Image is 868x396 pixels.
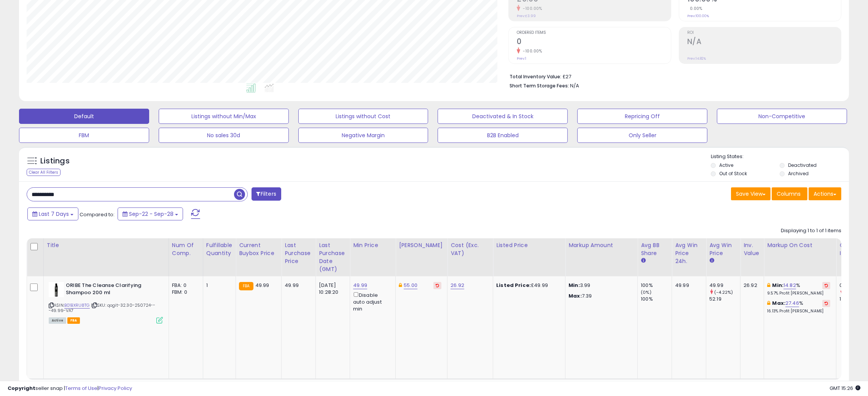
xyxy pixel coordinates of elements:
[451,241,490,257] div: Cost (Exc. VAT)
[767,300,830,314] div: %
[8,385,132,392] div: seller snap | |
[517,37,671,48] h2: 0
[27,169,61,176] div: Clear All Filters
[777,190,801,198] span: Columns
[19,109,149,124] button: Default
[40,156,70,166] h5: Listings
[687,14,709,18] small: Prev: 100.00%
[510,73,561,80] b: Total Inventory Value:
[517,14,536,18] small: Prev: £3.99
[353,282,367,289] a: 49.99
[569,241,634,249] div: Markup Amount
[298,109,428,124] button: Listings without Cost
[172,289,197,296] div: FBM: 0
[451,282,464,289] a: 26.92
[641,296,672,303] div: 100%
[319,241,347,273] div: Last Purchase Date (GMT)
[404,282,417,289] a: 55.00
[569,292,582,299] strong: Max:
[641,289,651,295] small: (0%)
[687,31,841,35] span: ROI
[687,6,702,11] small: 0.00%
[839,241,867,257] div: Ordered Items
[49,317,66,324] span: All listings currently available for purchase on Amazon
[353,291,390,312] div: Disable auto adjust min
[714,289,733,295] small: (-4.22%)
[496,282,559,289] div: £49.99
[496,241,562,249] div: Listed Price
[744,282,758,289] div: 26.92
[641,241,669,257] div: Avg BB Share
[438,109,568,124] button: Deactivated & In Stock
[772,299,786,307] b: Max:
[764,238,836,276] th: The percentage added to the cost of goods (COGS) that forms the calculator for Min & Max prices.
[353,241,392,249] div: Min Price
[285,282,310,289] div: 49.99
[129,210,174,218] span: Sep-22 - Sep-28
[675,282,700,289] div: 49.99
[569,282,580,289] strong: Min:
[285,241,312,265] div: Last Purchase Price
[159,128,289,143] button: No sales 30d
[67,317,80,324] span: FBA
[809,187,841,200] button: Actions
[788,162,817,168] label: Deactivated
[744,241,761,257] div: Inv. value
[49,302,156,314] span: | SKU: qogit-32.30-250724---49.99-VA7
[510,82,569,89] b: Short Term Storage Fees:
[255,282,269,289] span: 49.99
[709,296,740,303] div: 52.19
[772,187,807,200] button: Columns
[709,282,740,289] div: 49.99
[717,109,847,124] button: Non-Competitive
[719,170,747,177] label: Out of Stock
[27,208,78,220] button: Last 7 Days
[577,128,707,143] button: Only Seller
[788,170,809,177] label: Archived
[319,282,344,296] div: [DATE] 10:28:20
[641,257,645,264] small: Avg BB Share.
[772,282,784,289] b: Min:
[172,282,197,289] div: FBA: 0
[719,162,733,168] label: Active
[517,56,526,61] small: Prev: 1
[577,109,707,124] button: Repricing Off
[767,241,833,249] div: Markup on Cost
[159,109,289,124] button: Listings without Min/Max
[675,241,703,265] div: Avg Win Price 24h.
[252,187,281,201] button: Filters
[785,299,799,307] a: 27.46
[570,82,579,89] span: N/A
[399,241,444,249] div: [PERSON_NAME]
[47,241,166,249] div: Title
[496,282,531,289] b: Listed Price:
[172,241,200,257] div: Num of Comp.
[66,282,158,298] b: ORIBE The Cleanse Clarifying Shampoo 200 ml
[830,385,860,392] span: 2025-10-6 15:26 GMT
[438,128,568,143] button: B2B Enabled
[731,187,771,200] button: Save View
[687,56,706,61] small: Prev: 14.82%
[206,241,233,257] div: Fulfillable Quantity
[80,211,115,218] span: Compared to:
[39,210,69,218] span: Last 7 Days
[239,241,278,257] div: Current Buybox Price
[767,309,830,314] p: 16.13% Profit [PERSON_NAME]
[711,153,849,160] p: Listing States:
[709,257,714,264] small: Avg Win Price.
[687,37,841,48] h2: N/A
[65,385,97,392] a: Terms of Use
[8,385,35,392] strong: Copyright
[118,208,183,220] button: Sep-22 - Sep-28
[569,282,632,289] p: 3.99
[19,128,149,143] button: FBM
[99,385,132,392] a: Privacy Policy
[517,31,671,35] span: Ordered Items
[520,6,542,11] small: -100.00%
[781,227,841,234] div: Displaying 1 to 1 of 1 items
[520,48,542,54] small: -100.00%
[64,302,90,309] a: B01BXRU8TG
[641,282,672,289] div: 100%
[767,282,830,296] div: %
[767,291,830,296] p: 9.57% Profit [PERSON_NAME]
